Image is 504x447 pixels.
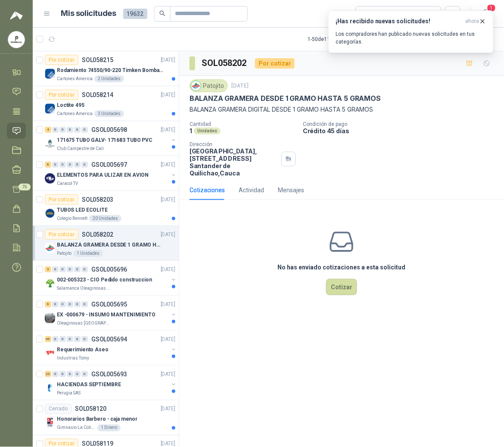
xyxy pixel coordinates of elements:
[33,51,179,86] a: Por cotizarSOL058215[DATE] Company LogoRodamiento 74550/90-220 Timken BombaVG40Cartones America2 ...
[45,348,55,358] img: Company Logo
[74,266,81,272] div: 0
[123,9,147,19] span: 19632
[161,161,175,169] p: [DATE]
[190,185,225,195] div: Cotizaciones
[45,173,55,184] img: Company Logo
[94,75,124,82] div: 2 Unidades
[190,105,494,114] p: BALANZA GRAMERA DIGITAL DESDE 1 GRAMO HASTA 5 GRAMOS
[91,162,127,168] p: GSOL005697
[45,229,78,240] div: Por cotizar
[91,371,127,377] p: GSOL005693
[45,138,55,149] img: Company Logo
[57,110,93,117] p: Cartones America
[57,320,111,327] p: Oleaginosas [GEOGRAPHIC_DATA][PERSON_NAME]
[45,371,51,377] div: 23
[326,279,357,295] button: Cotizar
[89,215,121,222] div: 20 Unidades
[33,400,179,435] a: CerradoSOL058120[DATE] Company LogoHonorarios Barbero - caja menorGimnasio La Colina1 Dinero
[57,180,78,187] p: Caracol TV
[191,81,201,91] img: Company Logo
[57,206,108,214] p: TUBOS LED ECOLITE
[190,94,381,103] p: BALANZA GRAMERA DESDE 1 GRAMO HASTA 5 GRAMOS
[278,263,406,272] h3: No has enviado cotizaciones a esta solicitud
[57,311,156,319] p: EX -000679 - INSUMO MANTENIMIENTO
[57,66,164,75] p: Rodamiento 74550/90-220 Timken BombaVG40
[57,355,89,362] p: Industrias Tomy
[19,184,31,191] span: 75
[67,266,73,272] div: 0
[303,121,501,127] p: Condición de pago
[45,264,177,292] a: 3 0 0 0 0 0 GSOL005696[DATE] Company Logo002-005323 - CIO Pedido construccionSalamanca Oleaginosa...
[45,299,177,327] a: 6 0 0 0 0 0 GSOL005695[DATE] Company LogoEX -000679 - INSUMO MANTENIMIENTOOleaginosas [GEOGRAPHIC...
[45,404,72,414] div: Cerrado
[74,127,81,133] div: 0
[45,125,177,152] a: 4 0 0 0 0 0 GSOL005698[DATE] Company Logo171675 TUBO GALV- 171683 TUBO PVCClub Campestre de Cali
[81,162,88,168] div: 0
[487,4,496,12] span: 1
[33,191,179,226] a: Por cotizarSOL058203[DATE] Company LogoTUBOS LED ECOLITEColegio Bennett20 Unidades
[67,162,73,168] div: 0
[303,127,501,134] p: Crédito 45 días
[52,301,59,307] div: 0
[478,6,494,22] button: 1
[59,127,66,133] div: 0
[45,162,51,168] div: 6
[52,162,59,168] div: 0
[202,56,248,70] h3: SOL058202
[59,266,66,272] div: 0
[239,185,264,195] div: Actividad
[45,194,78,205] div: Por cotizar
[57,346,109,354] p: Requerimiento Aseo
[91,266,127,272] p: GSOL005696
[328,10,494,53] button: ¡Has recibido nuevas solicitudes!ahora Los compradores han publicado nuevas solicitudes en tus ca...
[57,416,137,424] p: Honorarios Barbero - caja menor
[59,162,66,168] div: 0
[190,121,296,127] p: Cantidad
[52,336,59,342] div: 0
[57,215,87,222] p: Colegio Bennett
[81,371,88,377] div: 0
[190,141,278,147] p: Dirección
[255,58,295,69] div: Por cotizar
[82,92,113,98] p: SOL058214
[52,371,59,377] div: 0
[57,285,111,292] p: Salamanca Oleaginosas SAS
[45,55,78,65] div: Por cotizar
[82,197,113,203] p: SOL058203
[67,336,73,342] div: 0
[52,127,59,133] div: 0
[45,266,51,272] div: 3
[59,301,66,307] div: 0
[57,241,164,249] p: BALANZA GRAMERA DESDE 1 GRAMO HASTA 5 GRAMOS
[161,335,175,344] p: [DATE]
[57,75,93,82] p: Cartones America
[94,110,124,117] div: 3 Unidades
[97,425,121,431] div: 1 Dinero
[81,127,88,133] div: 0
[45,243,55,253] img: Company Logo
[161,126,175,134] p: [DATE]
[161,56,175,64] p: [DATE]
[74,336,81,342] div: 0
[45,208,55,219] img: Company Logo
[161,91,175,99] p: [DATE]
[73,250,103,257] div: 1 Unidades
[161,370,175,378] p: [DATE]
[67,371,73,377] div: 0
[81,336,88,342] div: 0
[45,90,78,100] div: Por cotizar
[75,406,106,412] p: SOL058120
[190,79,228,92] div: Patojito
[81,301,88,307] div: 0
[91,336,127,342] p: GSOL005694
[91,301,127,307] p: GSOL005695
[33,86,179,121] a: Por cotizarSOL058214[DATE] Company LogoLoctite 495Cartones America3 Unidades
[82,57,113,63] p: SOL058215
[57,145,104,152] p: Club Campestre de Cali
[33,226,179,261] a: Por cotizarSOL058202[DATE] Company LogoBALANZA GRAMERA DESDE 1 GRAMO HASTA 5 GRAMOSPatojito1 Unid...
[74,162,81,168] div: 0
[59,336,66,342] div: 0
[57,136,152,144] p: 171675 TUBO GALV- 171683 TUBO PVC
[161,196,175,204] p: [DATE]
[67,127,73,133] div: 0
